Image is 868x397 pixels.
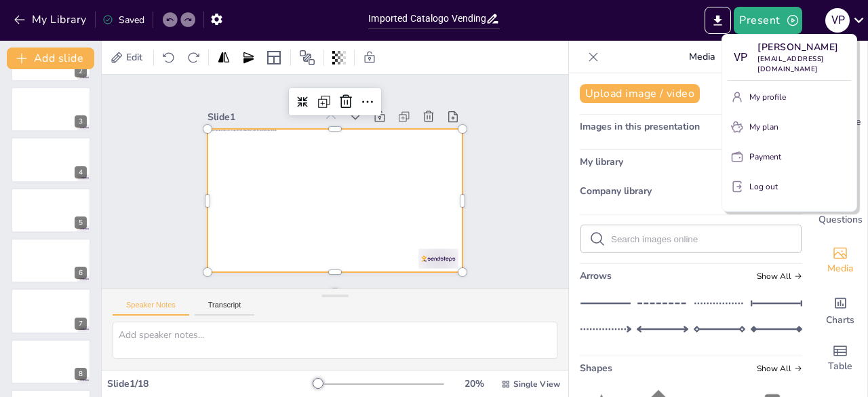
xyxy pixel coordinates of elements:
p: [EMAIL_ADDRESS][DOMAIN_NAME] [757,54,851,75]
div: V p [728,45,752,70]
button: Log out [728,176,851,197]
button: Payment [728,146,851,168]
button: My profile [728,86,851,108]
p: Log out [749,181,778,193]
p: [PERSON_NAME] [757,40,851,54]
p: My plan [749,121,778,133]
p: My profile [749,91,786,103]
p: Payment [749,151,781,163]
button: My plan [728,116,851,138]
